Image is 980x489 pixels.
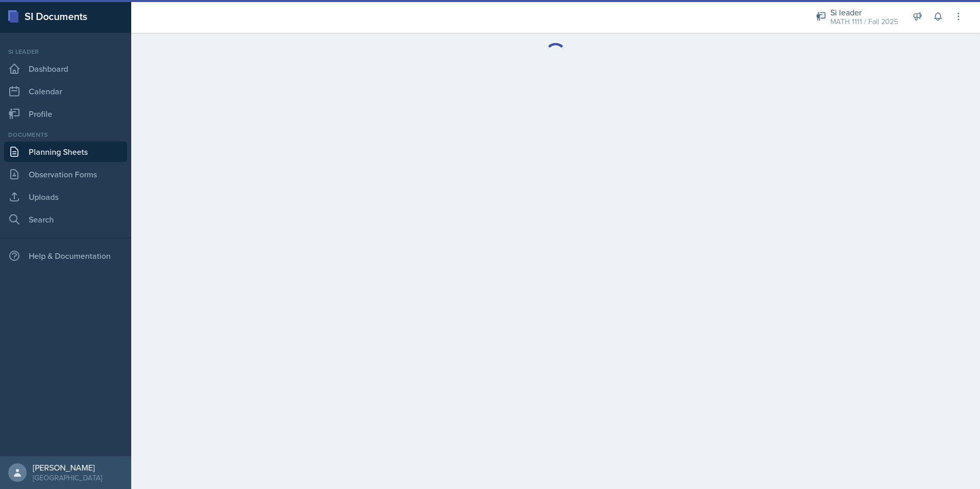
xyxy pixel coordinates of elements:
[33,473,102,483] div: [GEOGRAPHIC_DATA]
[4,164,127,185] a: Observation Forms
[830,6,898,18] div: Si leader
[4,187,127,207] a: Uploads
[4,81,127,101] a: Calendar
[4,58,127,79] a: Dashboard
[830,16,898,27] div: MATH 1111 / Fall 2025
[4,47,127,56] div: Si leader
[4,246,127,266] div: Help & Documentation
[4,209,127,230] a: Search
[4,141,127,162] a: Planning Sheets
[33,462,102,473] div: [PERSON_NAME]
[4,130,127,139] div: Documents
[4,104,127,124] a: Profile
